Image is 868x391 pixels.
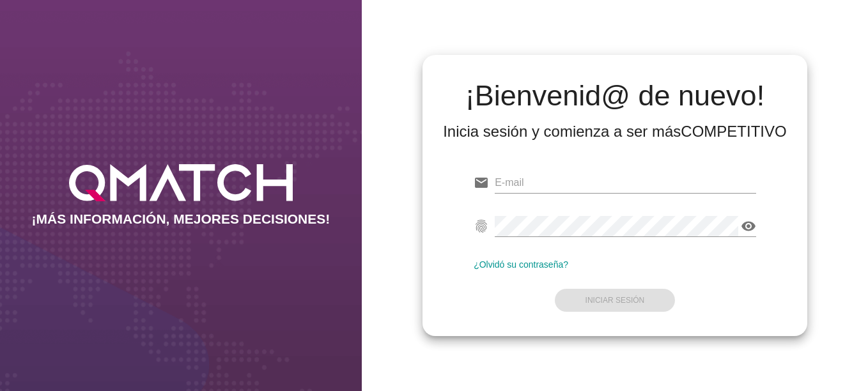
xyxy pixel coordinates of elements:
[474,259,568,270] a: ¿Olvidó su contraseña?
[474,175,489,190] i: email
[681,123,786,140] strong: COMPETITIVO
[474,218,489,234] i: fingerprint
[741,218,756,234] i: visibility
[32,211,330,227] h2: ¡MÁS INFORMACIÓN, MEJORES DECISIONES!
[443,121,787,142] div: Inicia sesión y comienza a ser más
[495,172,756,193] input: E-mail
[443,80,787,111] h2: ¡Bienvenid@ de nuevo!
